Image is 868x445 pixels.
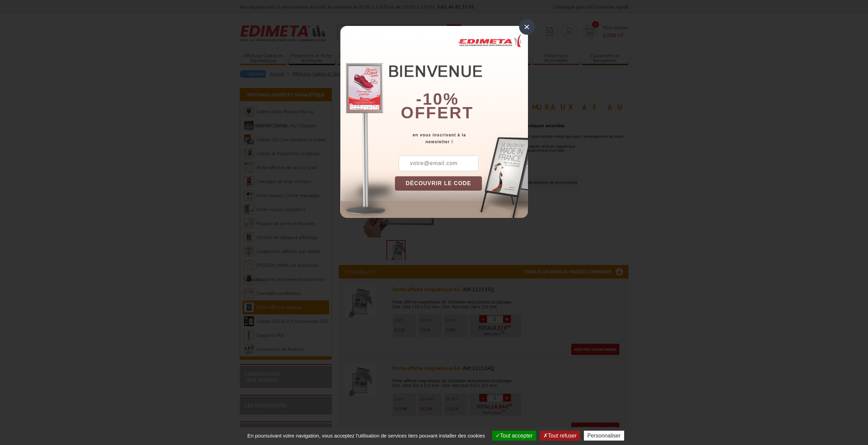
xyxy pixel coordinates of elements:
div: × [519,19,535,35]
b: -10% [416,90,459,108]
button: DÉCOUVRIR LE CODE [395,176,482,191]
button: Tout refuser [540,431,580,441]
button: Tout accepter [492,431,536,441]
div: en vous inscrivant à la newsletter ! [395,132,528,145]
span: En poursuivant votre navigation, vous acceptez l'utilisation de services tiers pouvant installer ... [244,433,488,439]
font: offert [401,104,474,122]
input: votre@email.com [399,155,479,171]
button: Personnaliser (fenêtre modale) [584,431,624,441]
